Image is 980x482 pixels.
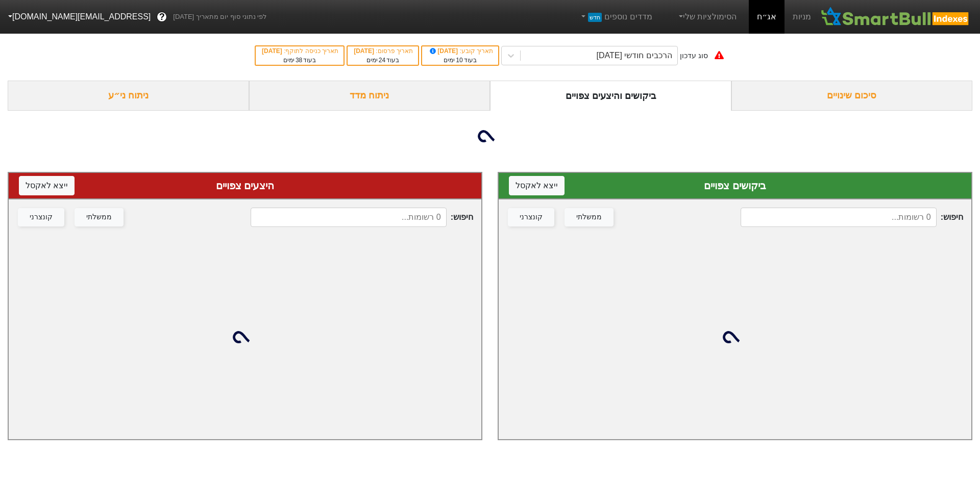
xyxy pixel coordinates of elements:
[159,10,165,24] span: ?
[261,46,338,56] div: תאריך כניסה לתוקף :
[673,7,741,27] a: הסימולציות שלי
[731,81,973,111] div: סיכום שינויים
[509,178,961,193] div: ביקושים צפויים
[86,212,112,223] div: ממשלתי
[819,7,972,27] img: SmartBull
[576,212,602,223] div: ממשלתי
[588,13,602,22] span: חדש
[262,47,284,55] span: [DATE]
[251,208,473,227] span: חיפוש :
[173,12,266,22] span: לפי נתוני סוף יום מתאריך [DATE]
[379,57,385,64] span: 24
[251,208,447,227] input: 0 רשומות...
[19,176,75,195] button: ייצא לאקסל
[565,208,614,226] button: ממשלתי
[490,81,731,111] div: ביקושים והיצעים צפויים
[680,50,708,61] div: סוג עדכון
[428,47,460,55] span: [DATE]
[723,325,747,349] img: loading...
[8,81,249,111] div: ניתוח ני״ע
[520,212,543,223] div: קונצרני
[233,325,257,349] img: loading...
[75,208,124,226] button: ממשלתי
[427,56,493,65] div: בעוד ימים
[30,212,53,223] div: קונצרני
[427,46,493,56] div: תאריך קובע :
[353,46,413,56] div: תאריך פרסום :
[741,208,937,227] input: 0 רשומות...
[296,57,302,64] span: 38
[575,7,656,27] a: מדדים נוספיםחדש
[741,208,963,227] span: חיפוש :
[19,178,471,193] div: היצעים צפויים
[456,57,462,64] span: 10
[261,56,338,65] div: בעוד ימים
[509,176,565,195] button: ייצא לאקסל
[18,208,64,226] button: קונצרני
[596,49,672,62] div: הרכבים חודשי [DATE]
[508,208,554,226] button: קונצרני
[478,124,502,148] img: loading...
[353,56,413,65] div: בעוד ימים
[354,47,376,55] span: [DATE]
[249,81,491,111] div: ניתוח מדד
